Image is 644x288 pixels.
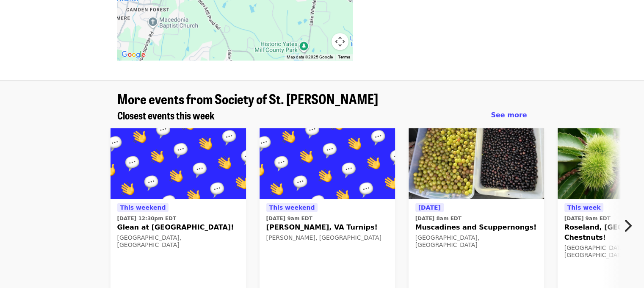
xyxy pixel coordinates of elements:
img: Riner, VA Turnips! organized by Society of St. Andrew [260,128,395,199]
time: [DATE] 8am EDT [415,215,462,222]
div: Closest events this week [111,109,534,122]
div: [GEOGRAPHIC_DATA], [GEOGRAPHIC_DATA] [117,234,239,249]
span: Muscadines and Scuppernongs! [415,222,537,233]
time: [DATE] 9am EDT [564,215,611,222]
img: Glean at Lynchburg Community Market! organized by Society of St. Andrew [111,128,246,199]
span: This weekend [120,204,166,211]
img: Muscadines and Scuppernongs! organized by Society of St. Andrew [409,128,544,199]
button: Next item [616,214,644,238]
button: Map camera controls [332,33,348,50]
div: [GEOGRAPHIC_DATA], [GEOGRAPHIC_DATA] [415,234,537,249]
a: Closest events this week [117,109,215,122]
time: [DATE] 9am EDT [266,215,312,222]
time: [DATE] 12:30pm EDT [117,215,177,222]
span: This week [567,204,601,211]
a: Terms (opens in new tab) [338,55,350,59]
i: chevron-right icon [623,218,632,234]
span: [DATE] [418,204,441,211]
span: [PERSON_NAME], VA Turnips! [266,222,388,233]
a: Open this area in Google Maps (opens a new window) [119,49,147,60]
span: Map data ©2025 Google [287,55,333,59]
span: See more [491,111,527,119]
a: See more [491,110,527,120]
span: Closest events this week [117,108,215,122]
span: This weekend [269,204,315,211]
div: [PERSON_NAME], [GEOGRAPHIC_DATA] [266,234,388,241]
img: Google [119,49,147,60]
span: Glean at [GEOGRAPHIC_DATA]! [117,222,239,233]
span: More events from Society of St. [PERSON_NAME] [117,89,378,108]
